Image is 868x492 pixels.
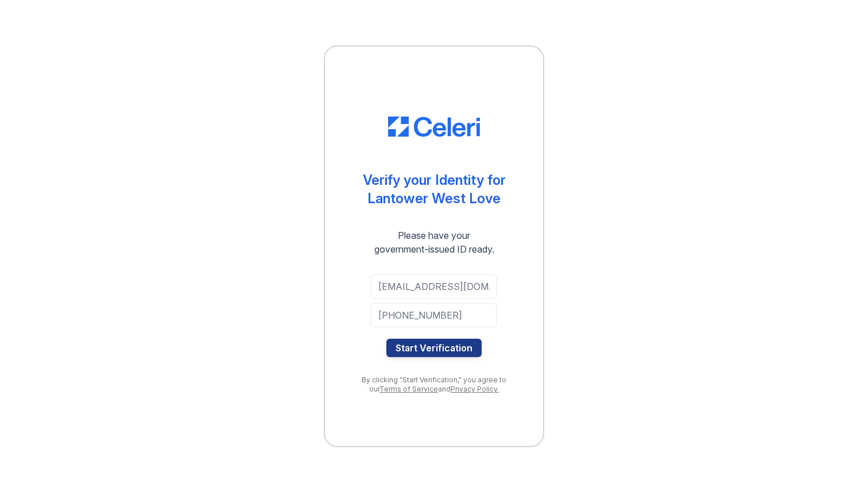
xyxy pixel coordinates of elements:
a: Privacy Policy. [451,385,499,393]
div: Verify your Identity for Lantower West Love [363,171,506,208]
div: By clicking "Start Verification," you agree to our and [348,375,520,394]
input: Email [371,274,497,299]
div: Please have your government-issued ID ready. [354,228,515,256]
a: Terms of Service [379,385,438,393]
input: Phone [371,303,497,327]
button: Start Verification [386,339,482,357]
img: CE_Logo_Blue-a8612792a0a2168367f1c8372b55b34899dd931a85d93a1a3d3e32e68fde9ad4.png [388,117,480,137]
